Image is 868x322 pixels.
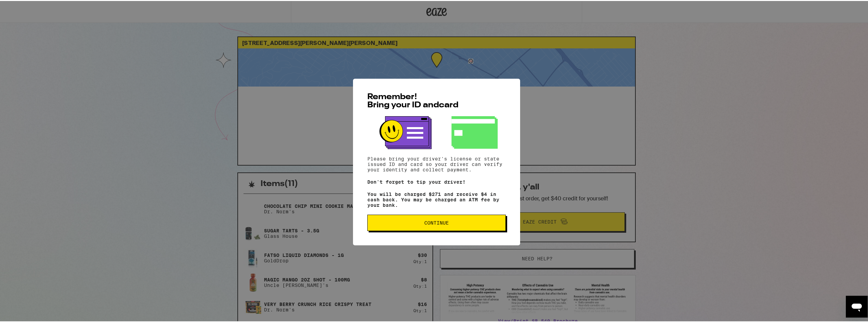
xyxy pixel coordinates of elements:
[367,190,506,207] p: You will be charged $271 and receive $4 in cash back. You may be charged an ATM fee by your bank.
[367,214,506,230] button: Continue
[367,178,506,184] p: Don't forget to tip your driver!
[846,295,868,317] iframe: Button to launch messaging window
[367,155,506,171] p: Please bring your driver's license or state issued ID and card so your driver can verify your ide...
[424,219,449,224] span: Continue
[367,92,458,108] span: Remember! Bring your ID and card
